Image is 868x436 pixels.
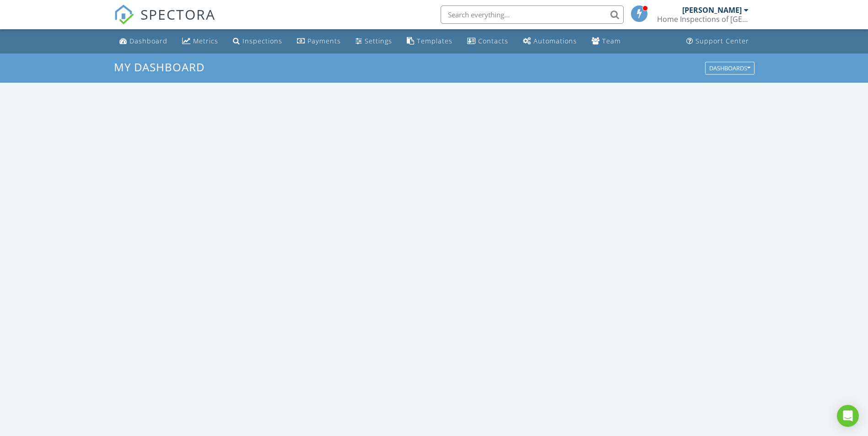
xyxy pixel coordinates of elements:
div: Home Inspections of Southeast FL, Inc. [657,15,749,24]
div: Automations [534,37,577,45]
a: Support Center [683,33,753,50]
div: [PERSON_NAME] [682,5,742,15]
div: Templates [417,37,453,45]
div: Metrics [193,37,218,45]
div: Dashboards [709,65,750,71]
img: The Best Home Inspection Software - Spectora [114,5,134,25]
a: Contacts [464,33,512,50]
a: Automations (Basic) [519,33,581,50]
div: Inspections [243,37,282,45]
span: SPECTORA [140,5,216,24]
button: Dashboards [705,62,755,74]
a: Payments [293,33,345,50]
div: Settings [365,37,392,45]
span: My Dashboard [114,59,205,74]
div: Contacts [478,37,508,45]
a: Team [588,33,625,50]
a: Inspections [229,33,286,50]
a: Templates [403,33,456,50]
a: SPECTORA [114,12,216,32]
a: Metrics [178,33,222,50]
div: Payments [307,37,341,45]
div: Dashboard [129,37,167,45]
input: Search everything... [441,5,624,24]
div: Open Intercom Messenger [837,405,859,427]
div: Support Center [695,37,749,45]
div: Team [602,37,621,45]
a: Settings [352,33,396,50]
a: Dashboard [116,33,171,50]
